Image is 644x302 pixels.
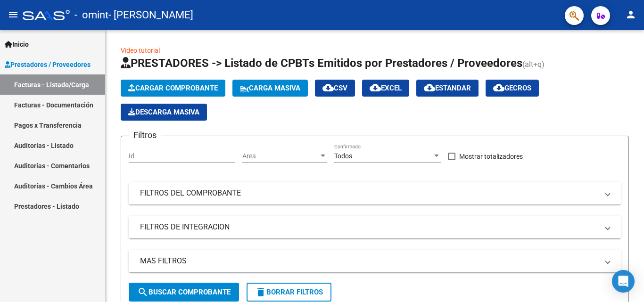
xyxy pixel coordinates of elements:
[121,47,160,54] a: Video tutorial
[370,82,381,93] mat-icon: cloud_download
[362,80,409,97] button: EXCEL
[137,288,231,296] span: Buscar Comprobante
[247,283,331,302] button: Borrar Filtros
[416,80,479,97] button: Estandar
[140,222,598,232] mat-panel-title: FILTROS DE INTEGRACION
[140,256,598,266] mat-panel-title: MAS FILTROS
[334,152,352,160] span: Todos
[129,129,161,142] h3: Filtros
[5,39,29,49] span: Inicio
[424,84,471,92] span: Estandar
[121,80,225,97] button: Cargar Comprobante
[255,286,266,298] mat-icon: delete
[232,80,308,97] button: Carga Masiva
[322,82,334,93] mat-icon: cloud_download
[459,151,523,162] span: Mostrar totalizadores
[493,82,504,93] mat-icon: cloud_download
[121,57,522,70] span: PRESTADORES -> Listado de CPBTs Emitidos por Prestadores / Proveedores
[370,84,402,92] span: EXCEL
[5,59,91,70] span: Prestadores / Proveedores
[242,152,319,160] span: Area
[137,286,149,298] mat-icon: search
[129,283,239,302] button: Buscar Comprobante
[140,188,598,198] mat-panel-title: FILTROS DEL COMPROBANTE
[121,104,207,121] app-download-masive: Descarga masiva de comprobantes (adjuntos)
[129,250,621,272] mat-expansion-panel-header: MAS FILTROS
[424,82,435,93] mat-icon: cloud_download
[129,182,621,204] mat-expansion-panel-header: FILTROS DEL COMPROBANTE
[322,84,347,92] span: CSV
[129,216,621,238] mat-expansion-panel-header: FILTROS DE INTEGRACION
[240,84,300,92] span: Carga Masiva
[74,5,108,25] span: - omint
[8,9,19,20] mat-icon: menu
[612,270,635,293] div: Open Intercom Messenger
[255,288,323,296] span: Borrar Filtros
[128,108,199,116] span: Descarga Masiva
[121,104,207,121] button: Descarga Masiva
[315,80,355,97] button: CSV
[486,80,539,97] button: Gecros
[625,9,636,20] mat-icon: person
[522,60,545,69] span: (alt+q)
[108,5,193,25] span: - [PERSON_NAME]
[128,84,218,92] span: Cargar Comprobante
[493,84,531,92] span: Gecros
